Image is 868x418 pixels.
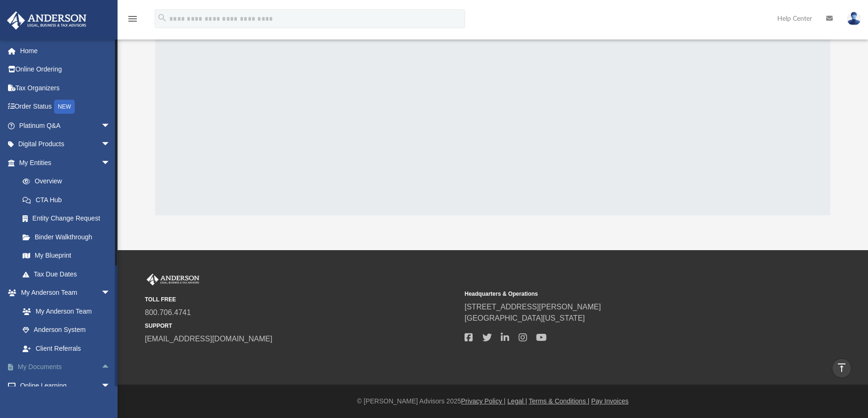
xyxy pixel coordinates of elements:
a: [GEOGRAPHIC_DATA][US_STATE] [465,314,585,322]
a: Privacy Policy | [461,397,506,405]
a: Order StatusNEW [7,97,125,117]
a: vertical_align_top [832,358,852,378]
img: Anderson Advisors Platinum Portal [145,274,201,286]
img: User Pic [847,12,861,25]
a: My Blueprint [13,246,120,265]
small: TOLL FREE [145,295,458,304]
a: CTA Hub [13,190,125,209]
a: Pay Invoices [591,397,628,405]
span: arrow_drop_down [101,135,120,154]
a: menu [127,18,138,24]
a: Terms & Conditions | [529,397,590,405]
div: NEW [54,100,75,114]
a: My Anderson Teamarrow_drop_down [7,284,120,302]
a: My Documentsarrow_drop_up [7,358,125,377]
span: arrow_drop_down [101,284,120,303]
img: Anderson Advisors Platinum Portal [4,11,89,30]
a: Digital Productsarrow_drop_down [7,135,125,154]
a: Anderson System [13,321,120,339]
a: Entity Change Request [13,209,125,228]
a: Legal | [507,397,527,405]
a: 800.706.4741 [145,308,191,316]
span: arrow_drop_down [101,153,120,173]
a: Client Referrals [13,339,120,358]
a: Platinum Q&Aarrow_drop_down [7,116,125,135]
a: Binder Walkthrough [13,228,125,246]
a: Online Learningarrow_drop_down [7,376,120,395]
i: menu [127,13,138,24]
a: [STREET_ADDRESS][PERSON_NAME] [465,303,601,311]
a: Tax Organizers [7,79,125,97]
span: arrow_drop_up [101,358,120,377]
div: © [PERSON_NAME] Advisors 2025 [118,396,868,406]
small: Headquarters & Operations [465,290,778,298]
span: arrow_drop_down [101,116,120,135]
a: Online Ordering [7,60,125,79]
a: Overview [13,172,125,191]
a: Tax Due Dates [13,265,125,284]
a: Home [7,41,125,60]
i: search [157,13,167,23]
span: arrow_drop_down [101,376,120,395]
a: My Entitiesarrow_drop_down [7,153,125,172]
i: vertical_align_top [836,362,847,373]
a: My Anderson Team [13,302,115,321]
small: SUPPORT [145,322,458,330]
a: [EMAIL_ADDRESS][DOMAIN_NAME] [145,335,272,343]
